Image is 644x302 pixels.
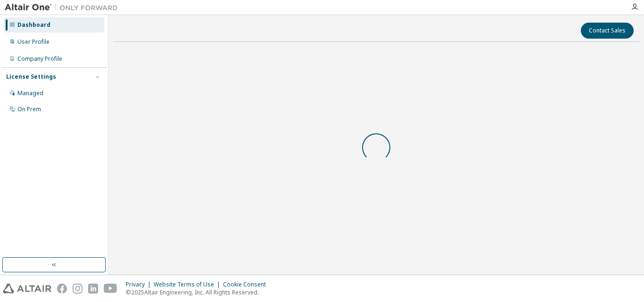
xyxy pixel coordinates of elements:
[3,284,51,294] img: altair_logo.svg
[57,284,67,294] img: facebook.svg
[154,281,223,288] div: Website Terms of Use
[223,281,272,288] div: Cookie Consent
[126,281,154,288] div: Privacy
[88,284,98,294] img: linkedin.svg
[17,55,62,63] div: Company Profile
[5,3,123,12] img: Altair One
[17,90,43,97] div: Managed
[17,38,50,46] div: User Profile
[17,106,41,113] div: On Prem
[6,73,56,81] div: License Settings
[73,284,83,294] img: instagram.svg
[17,21,50,29] div: Dashboard
[104,284,117,294] img: youtube.svg
[581,23,634,39] button: Contact Sales
[126,288,272,296] p: © 2025 Altair Engineering, Inc. All Rights Reserved.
